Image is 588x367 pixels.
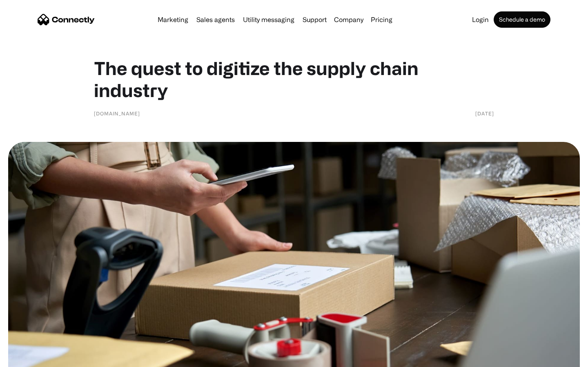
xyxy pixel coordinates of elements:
[240,16,298,23] a: Utility messaging
[469,16,492,23] a: Login
[494,11,550,28] a: Schedule a demo
[299,16,330,23] a: Support
[154,16,192,23] a: Marketing
[475,109,494,117] div: [DATE]
[8,353,49,364] aside: Language selected: English
[94,109,140,117] div: [DOMAIN_NAME]
[94,57,494,101] h1: The quest to digitize the supply chain industry
[193,16,238,23] a: Sales agents
[367,16,396,23] a: Pricing
[334,14,363,25] div: Company
[16,353,49,364] ul: Language list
